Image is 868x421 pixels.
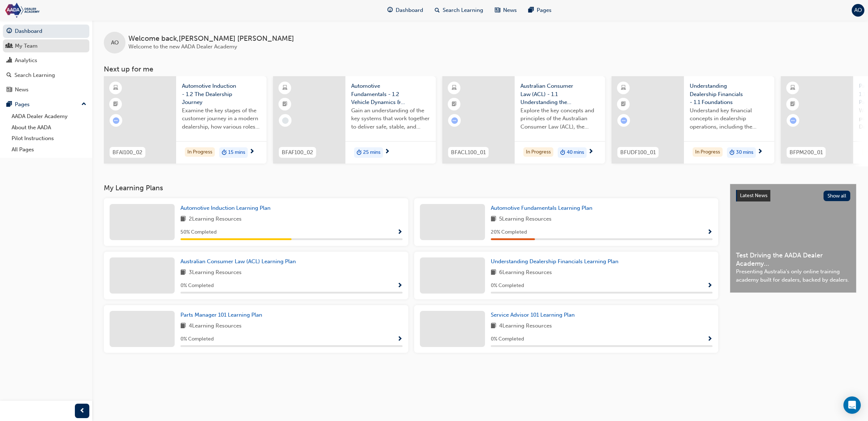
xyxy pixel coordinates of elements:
span: Show Progress [707,229,712,236]
span: next-icon [588,149,593,155]
a: guage-iconDashboard [382,3,429,18]
a: Parts Manager 101 Learning Plan [180,311,265,319]
div: Search Learning [14,71,55,79]
span: Show Progress [397,336,403,343]
a: BFAF100_02Automotive Fundamentals - 1.2 Vehicle Dynamics & Control SystemsGain an understanding o... [273,76,436,164]
h3: My Learning Plans [104,184,718,192]
button: Show Progress [707,335,712,344]
span: learningResourceType_ELEARNING-icon [790,83,795,93]
span: Understand key financial concepts in dealership operations, including the difference between gros... [690,107,769,131]
span: booktick-icon [790,100,795,109]
span: AO [854,6,862,14]
span: Latest News [740,192,767,199]
span: learningRecordVerb_ATTEMPT-icon [451,117,458,124]
span: Australian Consumer Law (ACL) Learning Plan [180,258,296,265]
span: Show Progress [707,336,712,343]
button: Show Progress [397,228,403,237]
span: chart-icon [7,57,12,64]
span: Welcome back , [PERSON_NAME] [PERSON_NAME] [128,35,294,43]
span: Presenting Australia's only online training academy built for dealers, backed by dealers. [736,268,850,284]
span: BFACL100_01 [451,148,486,157]
span: learningRecordVerb_ATTEMPT-icon [113,117,119,124]
span: Automotive Induction - 1.2 The Dealership Journey [182,82,261,107]
span: Show Progress [397,283,403,289]
span: duration-icon [560,148,565,157]
span: BFAF100_02 [282,148,313,157]
span: guage-icon [387,6,393,15]
a: Automotive Fundamentals Learning Plan [491,204,595,212]
a: BFACL100_01Australian Consumer Law (ACL) - 1.1 Understanding the ACL, Consumer Guarantees & the R... [442,76,605,164]
span: book-icon [180,322,186,331]
span: duration-icon [357,148,362,157]
div: Open Intercom Messenger [843,396,861,414]
a: news-iconNews [489,3,523,18]
a: About the AADA [9,122,89,133]
span: pages-icon [7,101,12,108]
span: Automotive Fundamentals Learning Plan [491,205,592,211]
span: 3 Learning Resources [189,268,242,277]
span: 40 mins [567,148,584,157]
span: book-icon [491,268,496,277]
span: Service Advisor 101 Learning Plan [491,312,575,318]
a: BFUDF100_01Understanding Dealership Financials - 1.1 FoundationsUnderstand key financial concepts... [612,76,774,164]
span: guage-icon [7,28,12,35]
span: news-icon [7,87,12,93]
span: Understanding Dealership Financials - 1.1 Foundations [690,82,769,107]
span: 25 mins [363,148,380,157]
span: learningResourceType_ELEARNING-icon [452,83,457,93]
button: Show all [824,191,851,201]
a: Automotive Induction Learning Plan [180,204,273,212]
span: BFAI100_02 [112,148,142,157]
span: 20 % Completed [491,228,527,236]
span: Show Progress [707,283,712,289]
a: Analytics [3,54,89,67]
button: Pages [3,98,89,111]
a: search-iconSearch Learning [429,3,489,18]
span: up-icon [81,100,86,109]
span: people-icon [7,43,12,49]
span: learningRecordVerb_ATTEMPT-icon [790,117,796,124]
span: book-icon [180,268,186,277]
span: News [503,6,517,14]
a: Search Learning [3,69,89,82]
a: Service Advisor 101 Learning Plan [491,311,578,319]
div: Pages [15,100,30,109]
button: Show Progress [397,281,403,290]
span: Test Driving the AADA Dealer Academy... [736,251,850,268]
span: 0 % Completed [180,335,214,343]
a: Latest NewsShow all [736,190,850,201]
span: Gain an understanding of the key systems that work together to deliver safe, stable, and responsi... [351,107,430,131]
span: learningRecordVerb_ATTEMPT-icon [621,117,627,124]
span: BFUDF100_01 [620,148,656,157]
a: Understanding Dealership Financials Learning Plan [491,257,621,266]
span: Australian Consumer Law (ACL) - 1.1 Understanding the ACL, Consumer Guarantees & the Role of Deal... [520,82,599,107]
span: Understanding Dealership Financials Learning Plan [491,258,618,265]
span: pages-icon [528,6,534,15]
a: Trak [4,2,87,18]
span: book-icon [491,215,496,224]
button: Show Progress [707,228,712,237]
span: Search Learning [443,6,483,14]
div: In Progress [523,147,553,157]
button: AO [852,4,864,17]
span: search-icon [435,6,440,15]
a: All Pages [9,144,89,155]
div: My Team [15,42,38,50]
button: DashboardMy TeamAnalyticsSearch LearningNews [3,23,89,98]
span: 0 % Completed [491,335,524,343]
a: AADA Dealer Academy [9,111,89,122]
span: duration-icon [729,148,735,157]
span: Automotive Fundamentals - 1.2 Vehicle Dynamics & Control Systems [351,82,430,107]
span: 30 mins [736,148,753,157]
span: book-icon [491,322,496,331]
span: prev-icon [80,407,85,416]
span: learningResourceType_ELEARNING-icon [621,83,626,93]
a: My Team [3,39,89,53]
a: pages-iconPages [523,3,557,18]
span: news-icon [495,6,500,15]
h3: Next up for me [92,65,868,73]
a: News [3,83,89,96]
a: Latest NewsShow allTest Driving the AADA Dealer Academy...Presenting Australia's only online trai... [730,184,856,293]
span: Examine the key stages of the customer journey in a modern dealership, how various roles and depa... [182,107,261,131]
